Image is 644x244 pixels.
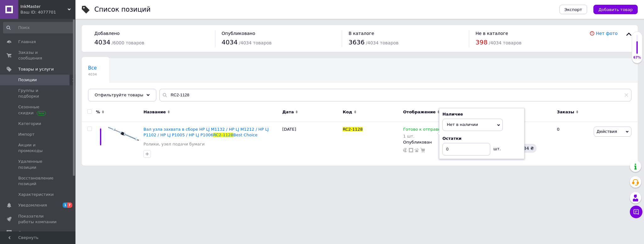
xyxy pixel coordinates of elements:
div: 67% [632,55,642,60]
span: Восстановление позиций [18,175,58,187]
span: Нет в наличии [447,122,478,127]
span: Заказы [557,109,574,115]
span: Все [88,65,97,71]
span: 4034 [94,38,110,46]
span: Импорт [18,132,35,137]
span: Группы и подборки [18,88,58,99]
span: Удаленные позиции [18,159,58,170]
span: Категории [18,121,41,127]
button: Чат с покупателем [630,206,642,218]
span: Код [343,109,352,115]
span: Экспорт [564,7,582,12]
span: RC2-1128 [213,133,233,137]
span: RC2-1128 [343,127,363,132]
img: Вал узла захвата в сборе HP LJ M1132 / HP LJ M1212 / HP LJ P1102 / HP LJ P1005 / HP LJ P1006 RC2-... [108,127,139,141]
span: 1 [63,202,68,208]
div: Ваш ID: 4077701 [20,9,75,15]
div: 0 [553,122,592,166]
span: Характеристики [18,192,54,197]
span: / 4034 товаров [366,40,399,45]
a: Вал узла захвата в сборе HP LJ M1132 / HP LJ M1212 / HP LJ P1102 / HP LJ P1005 / HP LJ P1006RC2-1... [143,127,269,137]
span: Опубликовано [222,31,255,36]
span: Не в каталоге [475,31,508,36]
span: Уведомления [18,202,47,208]
span: Best Choice [233,133,258,137]
span: Показатели работы компании [18,213,58,225]
div: Список позиций [94,6,151,13]
span: / 4034 товаров [489,40,522,45]
span: Позиции [18,77,37,83]
div: Наличие [442,111,521,117]
span: Акции и промокоды [18,142,58,154]
button: Добавить товар [593,5,638,14]
span: Сезонные скидки [18,104,58,116]
span: 6.22%, 20.34 ₴ [500,146,534,151]
div: 1 шт. [403,134,443,139]
span: Товары и услуги [18,66,54,72]
span: Дата [282,109,294,115]
span: Действия [597,129,617,134]
span: Отзывы [18,230,35,235]
input: Поиск по названию позиции, артикулу и поисковым запросам [159,89,631,101]
span: 4034 [222,38,238,46]
div: шт. [490,143,503,152]
div: Опубликован [403,139,488,145]
span: % [96,109,100,115]
span: В каталоге [348,31,374,36]
span: Отображение [403,109,436,115]
a: Нет фото [596,31,618,36]
span: / 4034 товаров [239,40,272,45]
span: Название [143,109,166,115]
span: Добавлено [94,31,119,36]
span: Готово к отправке [403,127,443,133]
a: Ролики, узел подачи бумаги [143,141,205,147]
div: [DATE] [281,122,341,166]
button: Экспорт [559,5,587,14]
span: Отфильтруйте товары [95,93,143,97]
span: Добавить товар [598,7,633,12]
div: Остатки [442,136,521,141]
span: Заказы и сообщения [18,50,58,61]
span: / 6000 товаров [112,40,144,45]
span: Вал узла захвата в сборе HP LJ M1132 / HP LJ M1212 / HP LJ P1102 / HP LJ P1005 / HP LJ P1006 [143,127,269,137]
span: 3636 [348,38,364,46]
span: InkMaster [20,4,68,9]
span: Главная [18,39,36,45]
span: 4034 [88,72,97,77]
span: 398 [475,38,487,46]
input: Поиск [3,22,74,33]
span: 7 [67,202,72,208]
